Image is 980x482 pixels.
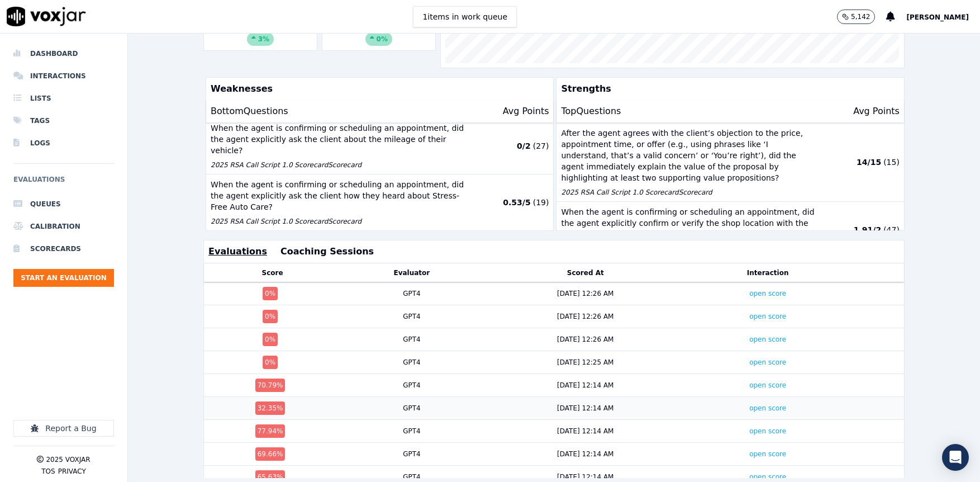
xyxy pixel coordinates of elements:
[857,157,881,168] p: 14 / 15
[7,7,86,26] img: voxjar logo
[557,427,613,436] div: [DATE] 12:14 AM
[883,224,900,235] p: ( 47 )
[557,472,613,481] div: [DATE] 12:14 AM
[206,78,549,100] p: Weaknesses
[365,32,392,46] div: 0%
[837,10,886,24] button: 5,142
[13,173,114,193] h6: Evaluations
[13,420,114,437] button: Report a Bug
[255,379,286,392] div: 70.79 %
[557,404,613,413] div: [DATE] 12:14 AM
[749,450,786,458] a: open score
[263,356,278,369] div: 0 %
[403,335,421,344] div: GPT4
[247,32,274,46] div: 3 %
[557,289,613,298] div: [DATE] 12:26 AM
[403,289,421,298] div: GPT4
[556,78,899,100] p: Strengths
[262,268,283,277] button: Score
[517,140,531,152] p: 0 / 2
[13,269,114,287] button: Start an Evaluation
[211,105,288,118] p: Bottom Questions
[854,224,881,235] p: 1.91 / 2
[58,467,86,476] button: Privacy
[403,404,421,413] div: GPT4
[255,401,286,415] div: 32.35 %
[211,179,464,212] p: When the agent is confirming or scheduling an appointment, did the agent explicitly ask the clien...
[533,197,549,208] p: ( 19 )
[13,42,114,65] a: Dashboard
[557,450,613,459] div: [DATE] 12:14 AM
[747,268,789,277] button: Interaction
[13,132,114,154] a: Logs
[394,268,430,277] button: Evaluator
[503,197,530,208] p: 0.53 / 5
[851,12,870,21] p: 5,142
[837,10,875,24] button: 5,142
[206,174,553,231] button: When the agent is confirming or scheduling an appointment, did the agent explicitly ask the clien...
[255,447,286,461] div: 69.66 %
[906,10,980,23] button: [PERSON_NAME]
[403,358,421,367] div: GPT4
[211,160,464,169] p: 2025 RSA Call Script 1.0 Scorecard Scorecard
[906,13,969,21] span: [PERSON_NAME]
[749,404,786,412] a: open score
[208,245,267,258] button: Evaluations
[749,313,786,320] a: open score
[942,444,969,471] div: Open Intercom Messenger
[255,424,286,438] div: 77.94 %
[561,127,815,183] p: After the agent agrees with the client’s objection to the price, appointment time, or offer (e.g....
[403,472,421,481] div: GPT4
[263,310,278,323] div: 0 %
[556,123,903,202] button: After the agent agrees with the client’s objection to the price, appointment time, or offer (e.g....
[206,118,553,174] button: When the agent is confirming or scheduling an appointment, did the agent explicitly ask the clien...
[561,188,815,197] p: 2025 RSA Call Script 1.0 Scorecard Scorecard
[749,290,786,297] a: open score
[403,450,421,459] div: GPT4
[557,335,613,344] div: [DATE] 12:26 AM
[853,105,900,118] p: Avg Points
[749,473,786,481] a: open score
[561,206,815,240] p: When the agent is confirming or scheduling an appointment, did the agent explicitly confirm or ve...
[557,381,613,390] div: [DATE] 12:14 AM
[13,238,114,260] a: Scorecards
[749,427,786,435] a: open score
[13,87,114,110] a: Lists
[533,140,549,152] p: ( 27 )
[13,110,114,132] a: Tags
[403,312,421,321] div: GPT4
[211,122,464,156] p: When the agent is confirming or scheduling an appointment, did the agent explicitly ask the clien...
[749,381,786,389] a: open score
[557,312,613,321] div: [DATE] 12:26 AM
[749,335,786,343] a: open score
[883,157,900,168] p: ( 15 )
[403,427,421,436] div: GPT4
[13,65,114,87] a: Interactions
[46,455,90,464] p: 2025 Voxjar
[413,6,517,27] button: 1items in work queue
[263,333,278,346] div: 0 %
[749,358,786,366] a: open score
[557,358,613,367] div: [DATE] 12:25 AM
[13,215,114,238] a: Calibration
[567,268,604,277] button: Scored At
[561,105,621,118] p: Top Questions
[263,287,278,300] div: 0 %
[211,217,464,226] p: 2025 RSA Call Script 1.0 Scorecard Scorecard
[556,202,903,258] button: When the agent is confirming or scheduling an appointment, did the agent explicitly confirm or ve...
[41,467,55,476] button: TOS
[280,245,374,258] button: Coaching Sessions
[503,105,549,118] p: Avg Points
[403,381,421,390] div: GPT4
[13,193,114,215] a: Queues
